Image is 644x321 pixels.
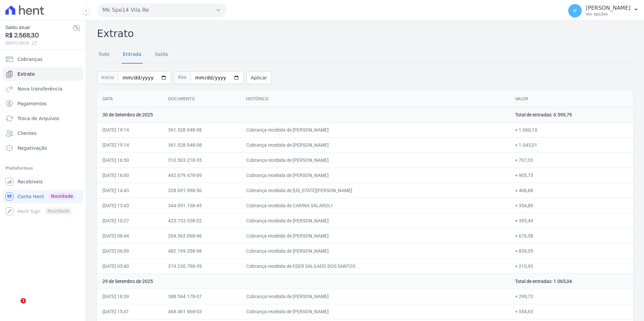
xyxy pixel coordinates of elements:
td: 328.691.998-56 [163,183,241,198]
nav: Sidebar [5,52,80,218]
span: R$ 2.568,30 [5,31,72,40]
td: + 299,73 [510,289,633,304]
td: + 839,05 [510,243,633,258]
a: Recebíveis [3,175,83,188]
span: IF [573,8,577,13]
td: [DATE] 19:14 [97,122,163,137]
td: + 1.060,10 [510,122,633,137]
td: Cobrança recebida de [PERSON_NAME] [241,152,510,168]
td: + 210,93 [510,258,633,274]
a: Clientes [3,127,83,140]
a: Tudo [97,46,111,64]
td: Cobrança recebida de [PERSON_NAME] [241,228,510,243]
td: Cobrança recebida de [PERSON_NAME] [241,137,510,152]
td: + 395,49 [510,213,633,228]
span: Troca de Arquivos [18,115,59,122]
span: Pagamentos [18,100,46,107]
td: + 1.043,01 [510,137,633,152]
a: Saída [154,46,169,64]
a: Conta Hent Novidade [3,190,83,203]
h2: Extrato [97,26,633,41]
a: Cobranças [3,52,83,66]
td: Total de entradas: 6.599,79 [510,107,633,122]
td: [DATE] 08:44 [97,228,163,243]
td: Cobrança recebida de [PERSON_NAME] [241,213,510,228]
button: Aplicar [247,71,271,84]
p: [PERSON_NAME] [586,5,631,11]
td: [DATE] 14:43 [97,183,163,198]
a: Troca de Arquivos [3,112,83,125]
th: Documento [163,91,241,107]
td: 344.951.108-45 [163,198,241,213]
span: Negativação [18,145,47,151]
a: Entrada [122,46,143,64]
td: 388.544.178-07 [163,289,241,304]
td: 361.528.948-08 [163,122,241,137]
td: 204.563.068-46 [163,228,241,243]
td: 468.461.968-03 [163,304,241,319]
span: Conta Hent [18,193,44,200]
div: Plataformas [5,164,80,172]
td: [DATE] 06:09 [97,243,163,258]
td: + 354,89 [510,198,633,213]
span: Início [97,71,118,84]
td: Cobrança recebida de [US_STATE][PERSON_NAME] [241,183,510,198]
td: 310.503.218-55 [163,152,241,168]
td: + 676,58 [510,228,633,243]
span: [DATE] 08:25 [5,40,72,46]
span: Saldo atual [5,24,72,31]
td: Cobrança recebida de [PERSON_NAME] [241,289,510,304]
th: Histórico [241,91,510,107]
td: Cobrança recebida de CARINA SALAROLI [241,198,510,213]
td: [DATE] 16:50 [97,152,163,168]
span: Clientes [18,130,36,137]
td: + 707,33 [510,152,633,168]
td: 482.199.358-98 [163,243,241,258]
td: [DATE] 18:39 [97,289,163,304]
td: 442.079.478-09 [163,168,241,183]
td: + 905,73 [510,168,633,183]
td: Cobrança recebida de EDER SALGADO DOS SANTOS [241,258,510,274]
a: Negativação [3,141,83,155]
td: + 406,68 [510,183,633,198]
span: Recebíveis [18,178,43,185]
td: [DATE] 10:27 [97,213,163,228]
td: 30 de Setembro de 2025 [97,107,510,122]
td: [DATE] 13:43 [97,198,163,213]
td: 374.230.798-39 [163,258,241,274]
iframe: Intercom live chat [7,298,23,314]
td: [DATE] 15:41 [97,304,163,319]
span: Nova transferência [18,85,62,92]
button: Mk Spe14 Vila Re [97,3,226,17]
td: Cobrança recebida de [PERSON_NAME] [241,243,510,258]
td: Cobrança recebida de [PERSON_NAME] [241,122,510,137]
a: Pagamentos [3,97,83,110]
td: 425.733.558-02 [163,213,241,228]
td: [DATE] 16:00 [97,168,163,183]
th: Data [97,91,163,107]
td: 29 de Setembro de 2025 [97,274,510,289]
span: 1 [21,298,26,304]
a: Nova transferência [3,82,83,96]
span: Novidade [48,192,76,200]
td: [DATE] 19:14 [97,137,163,152]
button: IF [PERSON_NAME] Ver opções [563,1,644,20]
span: Extrato [18,71,35,77]
td: Cobrança recebida de [PERSON_NAME] [241,304,510,319]
th: Valor [510,91,633,107]
td: Cobrança recebida de [PERSON_NAME] [241,168,510,183]
a: Extrato [3,67,83,81]
td: [DATE] 05:40 [97,258,163,274]
td: Total de entradas: 1.065,04 [510,274,633,289]
span: Cobranças [18,56,42,63]
td: + 554,65 [510,304,633,319]
span: Fim [174,71,191,84]
p: Ver opções [586,11,631,17]
td: 361.528.948-08 [163,137,241,152]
